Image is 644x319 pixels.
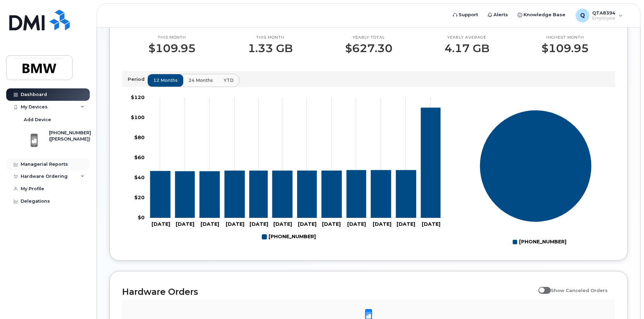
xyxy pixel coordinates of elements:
[148,42,196,55] p: $109.95
[483,8,513,22] a: Alerts
[538,284,544,289] input: Show Canceled Orders
[445,42,489,55] p: 4.17 GB
[134,174,145,181] tspan: $40
[248,35,293,40] p: This month
[373,221,391,227] tspan: [DATE]
[397,221,415,227] tspan: [DATE]
[541,42,589,55] p: $109.95
[614,289,639,314] iframe: Messenger Launcher
[448,8,483,22] a: Support
[480,110,592,222] g: Series
[322,221,341,227] tspan: [DATE]
[347,221,366,227] tspan: [DATE]
[592,10,615,16] span: QTA8394
[138,214,145,221] tspan: $0
[513,8,570,22] a: Knowledge Base
[134,154,145,161] tspan: $60
[148,35,196,40] p: This month
[273,221,292,227] tspan: [DATE]
[152,221,170,227] tspan: [DATE]
[224,77,234,84] span: YTD
[494,11,508,18] span: Alerts
[262,231,316,243] g: 864-567-0249
[422,221,440,227] tspan: [DATE]
[248,42,293,55] p: 1.33 GB
[345,35,392,40] p: Yearly total
[131,94,443,243] g: Chart
[122,287,535,297] h2: Hardware Orders
[459,11,478,18] span: Support
[134,134,145,141] tspan: $80
[131,94,145,100] tspan: $120
[513,236,566,248] g: Legend
[592,16,615,21] span: Employee
[176,221,194,227] tspan: [DATE]
[571,9,627,22] div: QTA8394
[188,77,213,84] span: 24 months
[524,11,565,18] span: Knowledge Base
[345,42,392,55] p: $627.30
[134,194,145,201] tspan: $20
[150,108,440,218] g: 864-567-0249
[541,35,589,40] p: Highest month
[480,110,592,248] g: Chart
[201,221,219,227] tspan: [DATE]
[131,114,145,120] tspan: $100
[580,11,585,20] span: Q
[128,76,147,83] p: Period
[262,231,316,243] g: Legend
[226,221,244,227] tspan: [DATE]
[445,35,489,40] p: Yearly average
[250,221,268,227] tspan: [DATE]
[551,288,608,293] span: Show Canceled Orders
[298,221,316,227] tspan: [DATE]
